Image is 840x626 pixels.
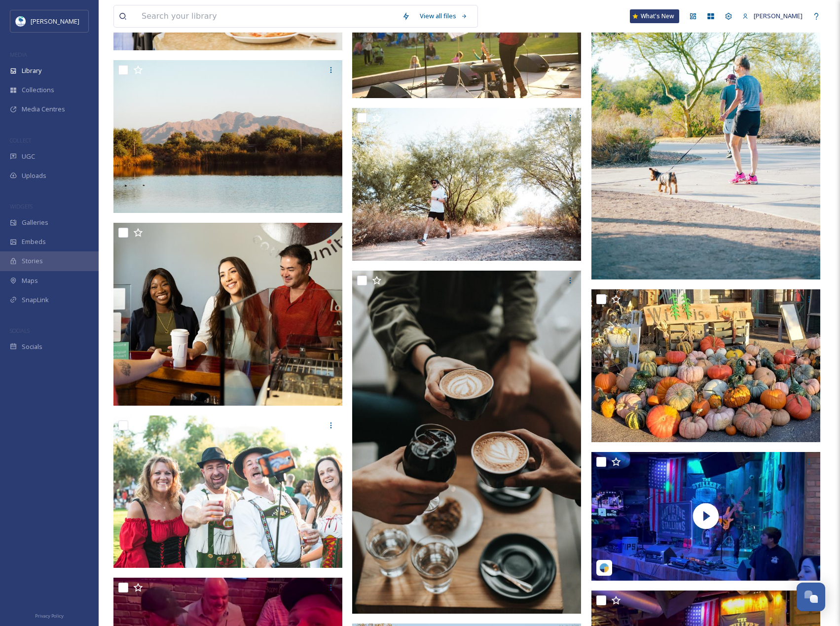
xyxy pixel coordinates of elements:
span: [PERSON_NAME] [31,17,79,26]
span: UGC [22,152,35,161]
span: Maps [22,276,38,285]
img: download.jpeg [16,16,26,26]
span: Library [22,66,41,75]
img: DSCF8383.jpg [113,223,342,406]
span: Collections [22,85,54,95]
span: MEDIA [10,51,27,58]
img: DSCF3756.jpg [352,108,581,261]
span: Socials [22,342,42,351]
a: [PERSON_NAME] [737,6,807,26]
span: [PERSON_NAME] [754,11,803,20]
span: Uploads [22,171,46,180]
img: snapsea-logo.png [599,563,609,573]
button: Open Chat [797,583,825,611]
span: Media Centres [22,104,65,114]
a: Privacy Policy [35,609,64,621]
img: Highland Yard Pumpkins eNews Crop.jpg [591,289,820,442]
span: SnapLink [22,295,49,305]
a: What's New [630,9,679,23]
span: Stories [22,256,43,266]
img: DSC07322.jpg [113,60,342,213]
span: Embeds [22,237,46,246]
img: MapleHouse_ChandlerAZ.jpeg [352,271,581,614]
span: SOCIALS [10,327,30,334]
span: COLLECT [10,137,31,144]
img: SanTan Ocktoberfest.jpg [113,416,342,568]
span: WIDGETS [10,203,33,210]
span: Galleries [22,218,48,227]
input: Search your library [137,5,397,27]
span: Privacy Policy [35,613,64,619]
img: thumbnail [591,452,820,581]
a: View all files [415,6,473,26]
